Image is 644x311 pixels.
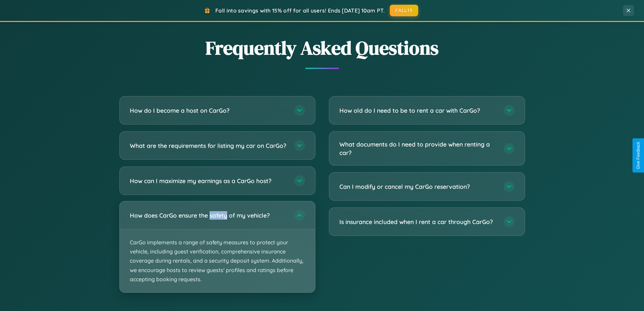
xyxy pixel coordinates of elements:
h3: What are the requirements for listing my car on CarGo? [130,141,287,150]
h2: Frequently Asked Questions [119,35,525,61]
h3: How can I maximize my earnings as a CarGo host? [130,177,287,185]
h3: How old do I need to be to rent a car with CarGo? [339,106,497,115]
button: FALL15 [390,5,418,16]
h3: How do I become a host on CarGo? [130,106,287,115]
div: Give Feedback [636,142,641,169]
span: Fall into savings with 15% off for all users! Ends [DATE] 10am PT. [215,7,385,14]
p: CarGo implements a range of safety measures to protect your vehicle, including guest verification... [120,229,315,292]
h3: What documents do I need to provide when renting a car? [339,140,497,157]
h3: Can I modify or cancel my CarGo reservation? [339,182,497,191]
h3: Is insurance included when I rent a car through CarGo? [339,218,497,226]
h3: How does CarGo ensure the safety of my vehicle? [130,211,287,220]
